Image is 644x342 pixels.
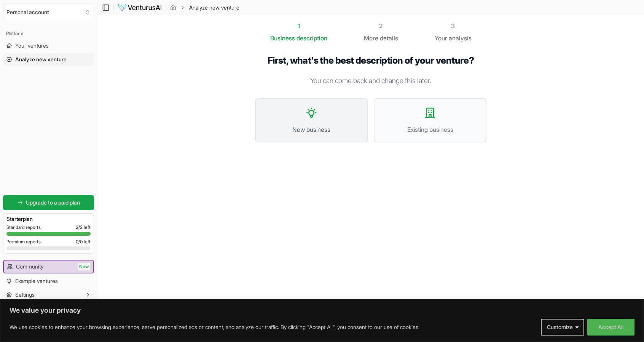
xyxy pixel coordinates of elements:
span: Existing business [382,125,478,134]
p: You can come back and change this later. [255,75,486,86]
div: 1 [270,21,327,30]
a: Example ventures [3,275,94,287]
a: Your ventures [3,40,94,52]
span: 0 / 0 left [76,239,91,245]
button: Settings [3,289,94,301]
span: 2 / 2 left [76,224,91,230]
span: description [296,34,327,42]
button: Customize [541,319,584,336]
span: New [78,263,90,270]
span: Settings [15,291,35,299]
button: New business [255,98,368,142]
span: Your [435,34,447,43]
span: Example ventures [15,277,58,285]
span: Your ventures [15,42,49,50]
p: We use cookies to enhance your browsing experience, serve personalized ads or content, and analyz... [10,323,419,332]
span: details [380,34,398,42]
span: Upgrade to a paid plan [26,199,80,206]
button: Select an organization [3,3,94,21]
div: 3 [435,21,472,30]
span: More [364,34,378,43]
h1: First, what's the best description of your venture? [255,55,486,66]
span: Standard reports [6,224,41,230]
span: Analyze new venture [189,4,239,11]
div: Platform [3,27,94,40]
span: Analyze new venture [15,56,67,63]
a: CommunityNew [4,260,93,273]
span: Premium reports [6,239,41,245]
span: Community [16,263,43,270]
div: 2 [364,21,398,30]
button: Existing business [374,98,486,142]
span: New business [263,125,359,134]
a: Upgrade to a paid plan [3,195,94,210]
span: analysis [449,34,472,42]
p: We value your privacy [10,306,634,315]
img: logo [118,3,162,12]
span: Business [270,34,295,43]
h3: Starter plan [6,215,91,223]
button: Accept All [587,319,634,336]
nav: breadcrumb [170,4,239,11]
a: Analyze new venture [3,53,94,66]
